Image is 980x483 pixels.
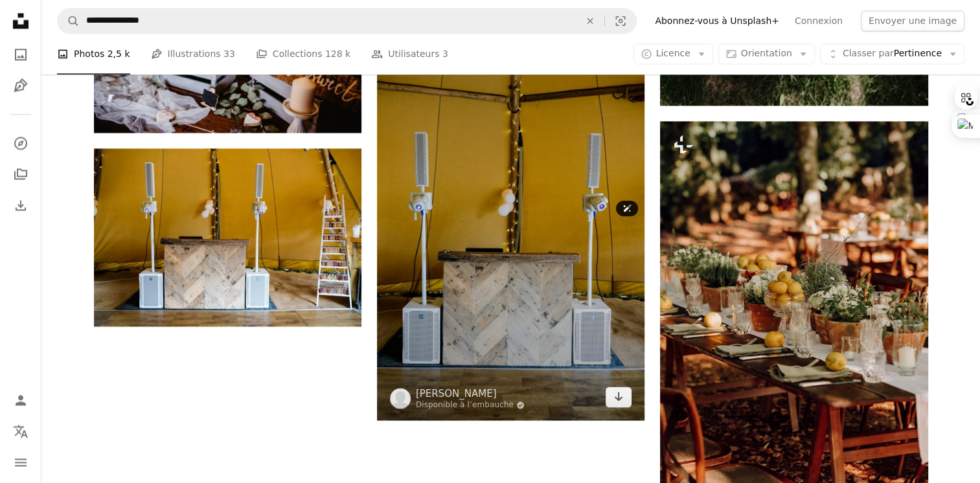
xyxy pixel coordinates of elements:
span: 128 k [325,47,350,62]
a: Abonnez-vous à Unsplash+ [647,10,787,31]
a: Explorer [8,130,34,156]
a: Disponible à l’embauche [416,399,525,410]
a: Une longue table est dressée avec des citrons et de la verdure [660,316,928,328]
a: Collections [8,161,34,187]
span: Licence [656,49,690,59]
span: Pertinence [843,48,942,61]
button: Orientation [718,44,815,65]
span: Classer par [843,49,894,59]
span: 3 [442,47,448,62]
button: Effacer [576,8,604,33]
span: Orientation [741,49,792,59]
a: Illustrations 33 [151,34,235,75]
a: une pièce avec une grande boîte métallique et un chauffage [377,214,644,225]
button: Envoyer une image [861,10,964,31]
button: Menu [8,449,34,475]
button: Recherche de visuels [605,8,636,33]
a: [PERSON_NAME] [416,387,525,399]
img: une pièce avec une grande boîte métallique et un chauffage [377,19,644,420]
button: Classer parPertinence [820,44,964,65]
a: Utilisateurs 3 [371,34,448,75]
a: Accueil — Unsplash [8,8,34,36]
a: Illustrations [8,73,34,98]
button: Rechercher sur Unsplash [58,8,80,33]
button: Licence [633,44,713,65]
form: Rechercher des visuels sur tout le site [57,8,637,34]
span: 33 [223,47,235,62]
img: Accéder au profil de Gary Davies [390,388,411,409]
a: Historique de téléchargement [8,192,34,218]
img: une pièce avec une étagère et une bibliothèque [94,148,361,326]
a: Connexion [787,10,850,31]
a: Photos [8,41,34,67]
a: Télécharger [606,387,632,407]
button: Langue [8,418,34,444]
a: Connexion / S’inscrire [8,387,34,413]
a: Collections 128 k [256,34,350,75]
a: une pièce avec une étagère et une bibliothèque [94,231,361,243]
